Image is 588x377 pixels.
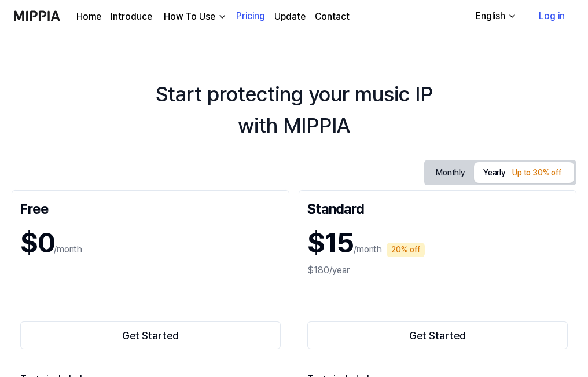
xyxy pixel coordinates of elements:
button: English [466,5,524,28]
div: Free [20,199,281,217]
a: Introduce [111,10,152,24]
a: Get Started [307,319,568,352]
button: Get Started [20,321,281,349]
div: Up to 30% off [509,164,565,182]
a: Update [274,10,306,24]
a: Pricing [236,1,265,32]
a: Home [76,10,101,24]
div: $180/year [307,263,568,277]
button: Yearly [474,162,574,183]
h1: $0 [20,222,54,263]
h1: $15 [307,222,354,263]
button: Get Started [307,321,568,349]
div: 20% off [387,243,425,257]
a: Get Started [20,319,281,352]
p: /month [354,243,382,257]
div: Standard [307,199,568,217]
div: English [473,9,508,23]
p: /month [54,243,82,257]
button: Monthly [427,162,474,184]
div: How To Use [161,10,218,24]
img: down [218,12,227,21]
button: How To Use [161,10,227,24]
a: Contact [315,10,350,24]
